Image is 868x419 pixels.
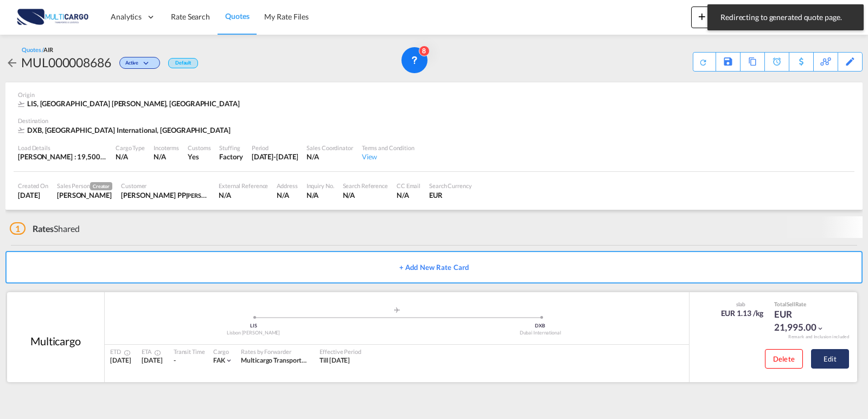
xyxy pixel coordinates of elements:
div: Address [277,182,297,190]
button: Edit [811,349,849,369]
span: [DATE] [110,356,131,364]
div: N/A [277,190,297,200]
div: Dubai International [397,330,684,337]
div: Total Rate [774,300,828,308]
div: LIS [110,323,397,330]
span: Redirecting to generated quote page. [717,12,854,23]
div: Yes [188,152,210,162]
span: Active [125,60,141,70]
div: N/A [343,190,388,200]
span: [DATE] [142,356,162,364]
div: Search Reference [343,182,388,190]
md-icon: icon-plus 400-fg [695,10,709,23]
md-icon: assets/icons/custom/roll-o-plane.svg [391,307,404,313]
span: Sell [787,301,795,307]
div: Change Status Here [111,54,163,71]
md-icon: icon-refresh [698,57,708,67]
span: New [695,12,736,21]
md-icon: icon-chevron-down [141,61,154,67]
div: CC Email [397,182,420,190]
div: Change Status Here [119,57,160,69]
span: Analytics [111,11,142,22]
div: N/A [307,152,353,162]
div: Load Details [18,144,107,152]
md-icon: Estimated Time Of Departure [121,350,127,356]
div: - [174,356,205,365]
button: Delete [765,349,803,369]
md-icon: icon-arrow-left [5,56,18,69]
div: Remark and Inclusion included [780,334,857,340]
span: Multicargo Transportes e Logistica [241,356,338,364]
span: Creator [90,182,112,190]
div: Multicargo Transportes e Logistica [241,356,309,365]
div: EUR 1.13 /kg [721,308,764,319]
span: Rate Search [171,12,210,21]
span: Quotes [225,11,249,21]
div: Period [252,144,298,152]
div: ETD [110,347,131,356]
div: Cargo [213,347,233,356]
div: Sales Coordinator [307,144,353,152]
div: Sales Person [57,182,112,190]
div: Lisbon [PERSON_NAME] [110,330,397,337]
div: 12 Oct 2025 [252,152,298,162]
md-icon: icon-chevron-down [816,325,824,332]
div: Transit Time [174,347,205,356]
span: My Rate Files [264,12,309,21]
span: FAK [213,356,226,364]
img: 82db67801a5411eeacfdbd8acfa81e61.png [16,5,90,29]
div: DXB, Dubai International, Europe [18,125,233,135]
div: MUL000008686 [21,54,111,71]
div: Multicargo [30,333,81,349]
div: N/A [219,190,268,200]
div: Search Currency [429,182,472,190]
div: Stuffing [219,144,242,152]
div: Terms and Condition [362,144,414,152]
div: icon-arrow-left [5,54,21,71]
md-icon: Estimated Time Of Arrival [151,350,158,356]
div: Default [168,58,198,68]
div: 3 Oct 2025 [18,190,48,200]
span: Till [DATE] [320,356,350,364]
div: N/A [154,152,166,162]
div: Shared [10,223,80,235]
div: DXB [397,323,684,330]
div: Customer [121,182,210,190]
md-icon: icon-chevron-down [225,357,233,364]
div: Created On [18,182,48,190]
div: Effective Period [320,347,361,356]
div: External Reference [219,182,268,190]
div: EUR 21,995.00 [774,308,828,334]
button: icon-plus 400-fgNewicon-chevron-down [691,7,741,28]
div: ETA [142,347,162,356]
span: Rates [33,223,54,234]
span: 1 [10,222,25,235]
div: Till 12 Oct 2025 [320,356,350,365]
div: Customs [188,144,210,152]
span: AIR [43,46,53,53]
div: Cargo Type [116,144,145,152]
div: Save As Template [716,53,740,71]
div: Destination [18,117,850,125]
div: Jaseel PP [121,190,210,200]
div: LIS, Lisbon Portela, Europe [18,99,242,108]
div: N/A [116,152,145,162]
div: Factory Stuffing [219,152,242,162]
div: slab [718,300,764,308]
div: EUR [429,190,472,200]
div: View [362,152,414,162]
button: + Add New Rate Card [5,251,863,283]
div: Origin [18,91,850,99]
div: Incoterms [154,144,179,152]
div: Inquiry No. [307,182,334,190]
div: Ricardo Macedo [57,190,112,200]
div: N/A [307,190,334,200]
div: [PERSON_NAME] : 19,500.00 KG | Volumetric Wt : 7,363.64 KG [18,152,107,162]
div: Quote PDF is not available at this time [699,53,710,67]
div: Quotes /AIR [22,46,53,54]
span: [PERSON_NAME][EMAIL_ADDRESS][DOMAIN_NAME] [186,191,328,199]
div: Rates by Forwarder [241,347,309,356]
span: LIS, [GEOGRAPHIC_DATA] [PERSON_NAME], [GEOGRAPHIC_DATA] [27,99,240,108]
div: N/A [397,190,420,200]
